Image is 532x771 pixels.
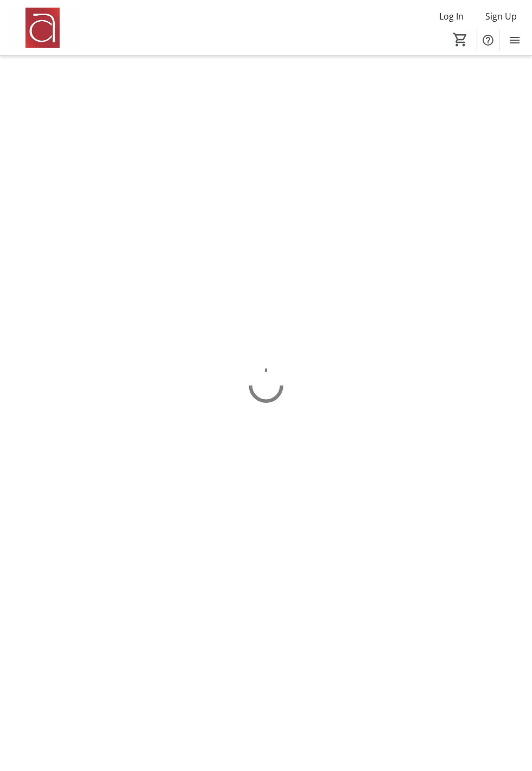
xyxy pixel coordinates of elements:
button: Menu [504,29,525,51]
button: Help [477,29,499,51]
span: Log In [439,10,464,23]
span: Sign Up [485,10,517,23]
button: Sign Up [477,8,525,25]
img: Amadeus Choir of Greater Toronto 's Logo [7,8,79,48]
button: Cart [451,30,470,49]
button: Log In [430,8,472,25]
